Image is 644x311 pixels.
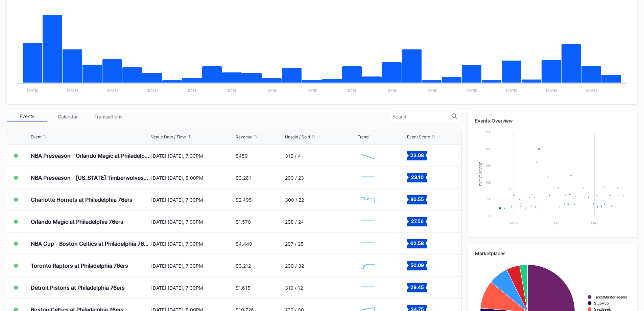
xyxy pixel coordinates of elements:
text: 23.08 [410,152,424,158]
div: $3,261 [236,175,251,181]
div: NBA Preseason - Orlando Magic at Philadelphia 76ers [31,152,149,159]
text: 29.45 [410,284,424,290]
div: $1,570 [236,219,251,225]
svg: Chart title [358,147,378,164]
div: 310 / 12 [285,285,303,291]
div: Revenue [236,134,253,139]
text: [DATE] [347,88,358,92]
div: [DATE] [DATE], 8:00PM [151,175,234,181]
div: $1,615 [236,285,251,291]
text: Mar [591,221,599,225]
text: TicketMasterResale [594,295,627,299]
div: Calendar [47,111,88,122]
div: [DATE] [DATE], 7:00PM [151,219,234,225]
div: NBA Cup - Boston Celtics at Philadelphia 76ers [31,240,149,247]
div: Events Overview [475,118,630,124]
text: StubHub [594,301,609,305]
div: [DATE] [DATE], 7:00PM [151,241,234,247]
div: Detroit Pistons at Philadelphia 76ers [31,284,125,291]
div: Venue Date / Time [151,134,186,139]
text: Event Score [479,162,483,186]
text: [DATE] [506,88,517,92]
div: Orlando Magic at Philadelphia 76ers [31,218,123,225]
text: 62.58 [410,240,424,246]
svg: Chart title [358,279,378,296]
div: [DATE] [DATE], 7:30PM [151,263,234,269]
text: 27.56 [411,218,423,224]
div: 298 / 24 [285,219,304,225]
text: Nov [510,221,518,225]
text: [DATE] [226,88,238,92]
text: 50.09 [410,262,424,268]
div: 316 / 4 [285,153,301,159]
div: 290 / 32 [285,263,304,269]
input: Search [392,114,452,119]
div: Event [31,134,42,139]
text: [DATE] [107,88,118,92]
text: [DATE] [266,88,278,92]
text: 250 [485,130,491,134]
svg: Chart title [358,213,378,230]
text: 50 [487,197,491,201]
svg: Chart title [358,191,378,208]
div: Event Score [407,134,430,139]
div: Marketplaces [475,250,630,256]
svg: Chart title [358,235,378,252]
svg: Chart title [358,169,378,186]
text: [DATE] [466,88,477,92]
div: $2,495 [236,197,252,203]
text: [DATE] [147,88,158,92]
svg: Chart title [475,129,630,230]
text: 23.10 [411,174,423,180]
svg: Chart title [358,257,378,274]
div: Toronto Raptors at Philadelphia 76ers [31,262,128,269]
div: Events [7,111,47,122]
div: Trend [358,134,368,139]
div: NBA Preseason - [US_STATE] Timberwolves at Philadelphia 76ers [31,174,149,181]
div: 297 / 25 [285,241,304,247]
div: [DATE] [DATE], 7:30PM [151,197,234,203]
text: [DATE] [27,88,38,92]
text: [DATE] [386,88,398,92]
text: [DATE] [546,88,557,92]
div: $3,212 [236,263,251,269]
text: [DATE] [586,88,597,92]
div: Charlotte Hornets at Philadelphia 76ers [31,196,133,203]
div: [DATE] [DATE], 7:00PM [151,153,234,159]
text: [DATE] [306,88,317,92]
div: 300 / 22 [285,197,304,203]
div: $459 [236,153,248,159]
div: Unsold / Sold [285,134,310,139]
text: [DATE] [67,88,78,92]
text: 80.55 [410,196,424,202]
text: 0 [489,214,491,218]
text: [DATE] [426,88,437,92]
text: 100 [485,180,491,184]
text: 200 [485,147,491,151]
text: Jan [552,221,558,225]
text: [DATE] [187,88,198,92]
div: $4,449 [236,241,252,247]
div: Transactions [88,111,128,122]
div: 299 / 23 [285,175,304,181]
div: [DATE] [DATE], 7:30PM [151,285,234,291]
text: 150 [485,163,491,168]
